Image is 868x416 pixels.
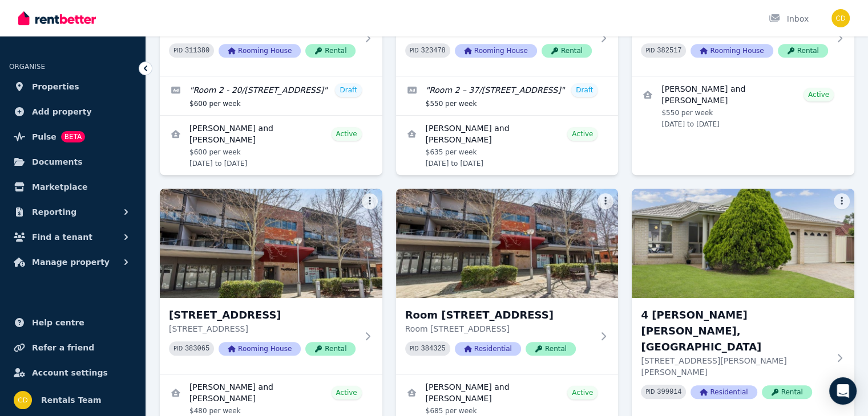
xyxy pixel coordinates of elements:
[32,316,84,329] span: Help centre
[32,80,79,93] span: Properties
[769,13,809,25] div: Inbox
[32,205,76,219] span: Reporting
[421,345,446,353] code: 384325
[526,342,576,356] span: Rental
[657,47,681,55] code: 382517
[405,323,594,335] p: Room [STREET_ADDRESS]
[185,345,209,353] code: 383065
[657,388,681,396] code: 399014
[9,150,136,173] a: Documents
[32,180,87,194] span: Marketplace
[421,47,446,55] code: 323478
[455,342,521,356] span: Residential
[9,125,136,148] a: PulseBETA
[173,345,183,352] small: PID
[762,385,812,399] span: Rental
[32,341,94,354] span: Refer a friend
[641,307,829,355] h3: 4 [PERSON_NAME] [PERSON_NAME], [GEOGRAPHIC_DATA]
[305,342,356,356] span: Rental
[32,155,83,169] span: Documents
[632,76,854,136] a: View details for Alice Land and Jasmine Cunningham
[160,189,382,374] a: Room 2, 89 Lake St, Northbridge WA 6003[STREET_ADDRESS][STREET_ADDRESS]PID 383065Rooming HouseRental
[691,385,757,399] span: Residential
[185,47,209,55] code: 311380
[61,131,85,142] span: BETA
[219,44,301,58] span: Rooming House
[396,189,619,374] a: Room 1 - 16/89 Lake, Northbridge WA 6003Room [STREET_ADDRESS]Room [STREET_ADDRESS]PID 384325Resid...
[362,193,378,209] button: More options
[396,76,619,115] a: Edit listing: Room 2 – 37/259-269 Hay Stret, east Perth
[9,63,45,71] span: ORGANISE
[455,44,537,58] span: Rooming House
[18,10,96,27] img: RentBetter
[410,47,419,54] small: PID
[632,189,854,298] img: 4 Olivia Cl, Kellyville
[645,389,655,395] small: PID
[396,116,619,175] a: View details for Jack Harrison and Emma Norris
[9,226,136,248] button: Find a tenant
[831,9,850,27] img: Rentals Team
[542,44,592,58] span: Rental
[834,193,850,209] button: More options
[160,76,382,115] a: Edit listing: Room 2 - 20/118 Adelaide Terrace, East Perth
[396,189,619,298] img: Room 1 - 16/89 Lake, Northbridge WA 6003
[32,366,108,380] span: Account settings
[169,323,357,335] p: [STREET_ADDRESS]
[32,230,92,244] span: Find a tenant
[32,255,110,269] span: Manage property
[829,377,857,405] div: Open Intercom Messenger
[160,116,382,175] a: View details for Helena Morrell and Jacob Deicher
[778,44,828,58] span: Rental
[173,47,183,54] small: PID
[9,336,136,359] a: Refer a friend
[405,307,594,323] h3: Room [STREET_ADDRESS]
[645,47,655,54] small: PID
[32,105,92,119] span: Add property
[160,189,382,298] img: Room 2, 89 Lake St, Northbridge WA 6003
[9,201,136,223] button: Reporting
[14,391,32,409] img: Rentals Team
[41,393,102,407] span: Rentals Team
[9,361,136,384] a: Account settings
[641,355,829,378] p: [STREET_ADDRESS][PERSON_NAME][PERSON_NAME]
[169,307,357,323] h3: [STREET_ADDRESS]
[9,251,136,274] button: Manage property
[9,311,136,334] a: Help centre
[305,44,356,58] span: Rental
[597,193,613,209] button: More options
[9,100,136,123] a: Add property
[9,75,136,98] a: Properties
[32,130,56,144] span: Pulse
[691,44,773,58] span: Rooming House
[219,342,301,356] span: Rooming House
[9,176,136,198] a: Marketplace
[410,345,419,352] small: PID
